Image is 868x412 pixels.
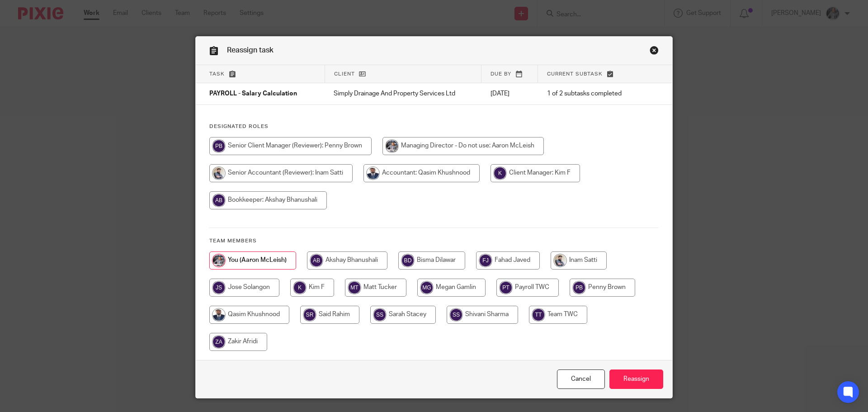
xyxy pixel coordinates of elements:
[609,369,663,389] input: Reassign
[538,83,642,105] td: 1 of 2 subtasks completed
[209,237,659,245] h4: Team members
[547,71,603,76] span: Current subtask
[209,123,659,130] h4: Designated Roles
[227,47,274,54] span: Reassign task
[209,71,225,76] span: Task
[557,369,605,389] a: Close this dialog window
[334,71,355,76] span: Client
[209,91,297,97] span: PAYROLL - Salary Calculation
[334,89,472,98] p: Simply Drainage And Property Services Ltd
[650,46,659,58] a: Close this dialog window
[491,71,511,76] span: Due by
[491,89,529,98] p: [DATE]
